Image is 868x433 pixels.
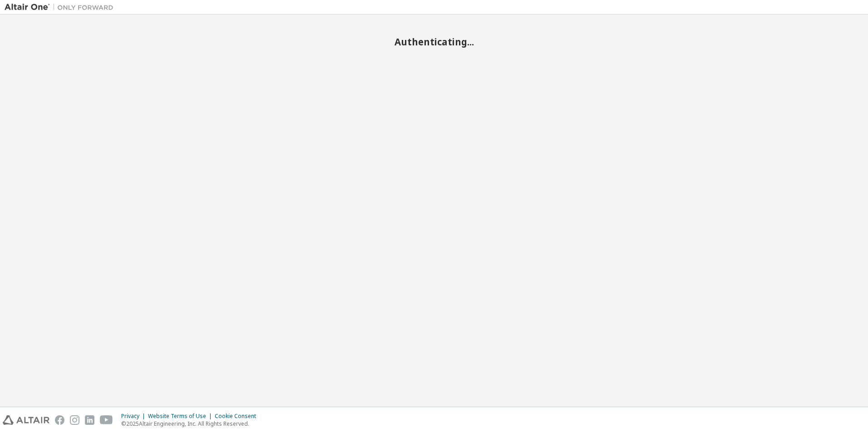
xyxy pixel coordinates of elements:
[121,420,261,428] p: © 2025 Altair Engineering, Inc. All Rights Reserved.
[5,3,118,12] img: Altair One
[215,413,261,420] div: Cookie Consent
[5,36,863,48] h2: Authenticating...
[121,413,148,420] div: Privacy
[70,415,79,425] img: instagram.svg
[148,413,215,420] div: Website Terms of Use
[100,415,113,425] img: youtube.svg
[85,415,94,425] img: linkedin.svg
[55,415,64,425] img: facebook.svg
[3,415,49,425] img: altair_logo.svg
